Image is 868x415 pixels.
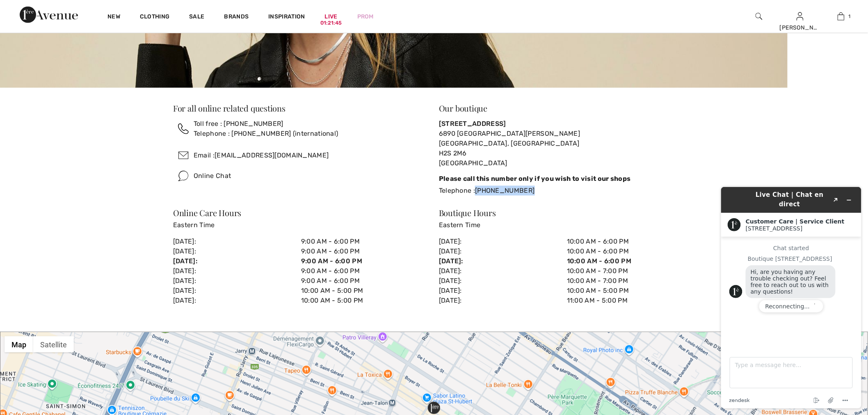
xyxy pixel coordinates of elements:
a: Sign In [797,12,804,20]
div: 10:00 AM - 6:00 PM [567,256,695,266]
a: Brands [224,13,249,22]
img: call [178,123,189,134]
span: Inspiration [268,13,305,22]
div: 01:21:45 [320,19,342,27]
div: 9:00 AM - 6:00 PM [301,266,429,276]
img: My Info [797,11,804,21]
div: 10:00 AM - 5:00 PM [301,286,429,296]
span: Chat [18,6,35,13]
img: 1ère Avenue [20,7,78,23]
a: [EMAIL_ADDRESS][DOMAIN_NAME] [215,151,329,159]
p: Eastern Time [439,220,695,230]
div: 9:00 AM - 6:00 PM [301,276,429,286]
div: 10:00 AM - 7:00 PM [567,276,695,286]
a: Sale [189,13,204,22]
img: search the website [756,11,763,21]
div: [DATE]: [439,296,567,306]
a: Prom [357,12,374,21]
img: My Bag [838,11,845,21]
div: [DATE]: [439,286,567,296]
div: [DATE]: [173,286,301,296]
div: [DATE]: [439,276,567,286]
div: [PERSON_NAME] [780,23,820,32]
div: [STREET_ADDRESS] [439,119,695,129]
div: Boutique Hours [439,209,695,217]
a: 1 [821,11,861,21]
div: 10:00 AM - 6:00 PM [567,237,695,246]
a: Live01:21:45 [325,12,338,21]
iframe: Find more information here [715,180,868,415]
a: Clothing [140,13,169,22]
div: 1ere Avenue 6890 St-Hubert, Montr�al, Qu�bec Canada H2S 2M6 [428,402,440,414]
div: [DATE]: [173,246,301,256]
div: Online Chat [194,171,231,181]
img: chat [173,166,194,186]
span: [PHONE_NUMBER] [475,187,535,194]
div: Telephone : [439,186,695,196]
div: [DATE]: [173,237,301,246]
div: 9:00 AM - 6:00 PM [301,256,429,266]
button: Show satellite imagery [33,336,74,353]
div: 10:00 AM - 5:00 PM [567,286,695,296]
div: [DATE]: [173,266,301,276]
div: [DATE]: [439,256,567,266]
div: 10:00 AM - 7:00 PM [567,266,695,276]
div: 10:00 AM - 6:00 PM [567,246,695,256]
div: [DATE]: [439,237,567,246]
p: Eastern Time [173,220,429,230]
div: Online Care Hours [173,209,429,217]
div: Please call this number only if you wish to visit our shops [439,175,695,182]
div: 6890 [GEOGRAPHIC_DATA][PERSON_NAME] [GEOGRAPHIC_DATA], [GEOGRAPHIC_DATA] H2S 2M6 [GEOGRAPHIC_DATA] [439,129,695,168]
img: email [173,145,194,166]
div: Email : [194,150,329,160]
div: 9:00 AM - 6:00 PM [301,237,429,246]
a: New [107,13,120,22]
div: 9:00 AM - 6:00 PM [301,246,429,256]
div: [DATE]: [173,296,301,306]
div: Our boutique [439,104,695,112]
div: Toll free : [PHONE_NUMBER] Telephone : [PHONE_NUMBER] (international) [194,119,338,139]
div: [DATE]: [173,276,301,286]
div: [DATE]: [173,256,301,266]
button: Show street map [5,336,33,353]
div: 11:00 AM - 5:00 PM [567,296,695,306]
div: 10:00 AM - 5:00 PM [301,296,429,306]
span: 1 [849,13,851,20]
div: For all online related questions [173,104,429,112]
div: [DATE]: [439,246,567,256]
div: [DATE]: [439,266,567,276]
